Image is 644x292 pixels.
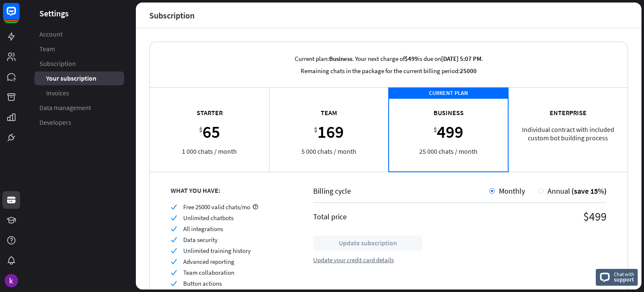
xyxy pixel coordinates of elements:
span: Data security [183,236,218,244]
span: Unlimited chatbots [183,214,234,222]
span: Free 25000 valid chats/mo [183,203,250,211]
span: $499 [405,55,418,63]
button: Open LiveChat chat widget [7,3,32,29]
div: Billing cycle [313,186,489,196]
p: Current plan: . Your next charge of is due on . [295,55,483,63]
span: Developers [39,118,71,127]
i: check [171,258,177,265]
a: Data management [34,101,124,115]
i: check [171,226,177,232]
button: Update subscription [313,235,422,251]
span: Data management [39,103,91,112]
span: Monthly [499,186,525,196]
span: Team [39,45,55,53]
span: Subscription [39,59,76,68]
i: check [171,269,177,276]
span: All integrations [183,225,223,233]
span: Team collaboration [183,268,234,276]
i: check [171,247,177,254]
i: check [171,204,177,210]
div: $499 [460,209,607,224]
span: Invoices [46,89,69,97]
span: Annual [548,186,570,196]
span: (save 15%) [571,186,607,196]
span: Business [329,55,352,63]
span: Chat with [614,270,634,278]
div: Update your credit card details [313,256,394,264]
a: Subscription [34,57,124,71]
i: check [171,215,177,221]
i: check [171,280,177,287]
a: Developers [34,116,124,129]
a: Team [34,42,124,56]
p: Remaining chats in the package for the current billing period: [295,67,483,75]
a: Invoices [34,86,124,100]
span: 25000 [460,67,477,75]
span: Your subscription [46,74,96,83]
header: Settings [23,8,136,19]
i: check [171,237,177,243]
span: Advanced reporting [183,258,234,266]
div: WHAT YOU HAVE: [171,186,292,195]
span: Account [39,30,62,39]
span: Button actions [183,279,222,287]
span: [DATE] 5:07 PM [441,55,481,63]
span: Unlimited training history [183,247,251,255]
span: support [614,276,634,283]
div: Total price [313,212,460,221]
div: Subscription [149,11,195,20]
a: Account [34,27,124,41]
